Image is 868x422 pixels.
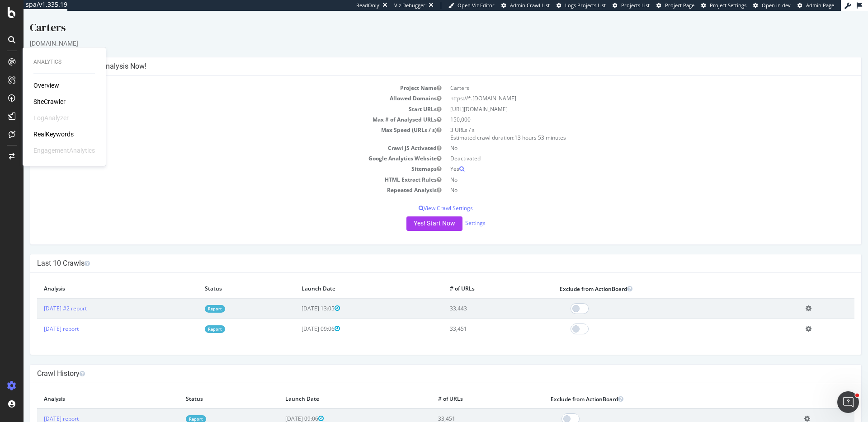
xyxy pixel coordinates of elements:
[408,398,520,418] td: 33,451
[278,314,316,322] span: [DATE] 09:06
[797,2,834,9] a: Admin Page
[422,93,831,103] td: [URL][DOMAIN_NAME]
[442,208,462,216] a: Settings
[422,72,831,82] td: Carters
[565,2,606,9] span: Logs Projects List
[14,114,422,132] td: Max Speed (URLs / s)
[422,132,831,142] td: No
[33,81,59,90] a: Overview
[420,269,529,287] th: # of URLs
[33,97,66,106] a: SiteCrawler
[14,248,831,257] h4: Last 10 Crawls
[710,2,746,9] span: Project Settings
[520,379,774,398] th: Exclude from ActionBoard
[613,2,650,9] a: Projects List
[14,142,422,153] td: Google Analytics Website
[181,314,202,322] a: Report
[701,2,746,9] a: Project Settings
[14,269,175,287] th: Analysis
[501,2,550,9] a: Admin Crawl List
[422,174,831,184] td: No
[14,358,831,367] h4: Crawl History
[33,113,69,122] div: LogAnalyzer
[14,174,422,184] td: Repeated Analysis
[14,193,831,201] p: View Crawl Settings
[665,2,694,9] span: Project Page
[20,404,55,412] a: [DATE] report
[156,379,255,398] th: Status
[14,72,422,82] td: Project Name
[14,379,156,398] th: Analysis
[175,269,271,287] th: Status
[837,391,859,413] iframe: Intercom live chat
[255,379,408,398] th: Launch Date
[6,9,838,28] div: Carters
[557,2,606,9] a: Logs Projects List
[420,308,529,328] td: 33,451
[422,164,831,174] td: No
[262,404,300,412] span: [DATE] 09:06
[162,404,183,412] a: Report
[33,146,95,155] div: EngagementAnalytics
[806,2,834,9] span: Admin Page
[510,2,550,9] span: Admin Crawl List
[181,294,202,302] a: Report
[422,82,831,93] td: https://*.[DOMAIN_NAME]
[656,2,694,9] a: Project Page
[33,58,95,66] div: Analytics
[420,287,529,308] td: 33,443
[408,379,520,398] th: # of URLs
[278,294,316,301] span: [DATE] 13:05
[14,93,422,103] td: Start URLs
[14,164,422,174] td: HTML Extract Rules
[422,142,831,153] td: Deactivated
[14,51,831,60] h4: Configure your New Analysis Now!
[491,123,542,131] span: 13 hours 53 minutes
[458,2,495,9] span: Open Viz Editor
[14,132,422,142] td: Crawl JS Activated
[271,269,420,287] th: Launch Date
[6,28,838,37] div: [DOMAIN_NAME]
[14,153,422,163] td: Sitemaps
[14,103,422,114] td: Max # of Analysed URLs
[422,103,831,114] td: 150,000
[621,2,650,9] span: Projects List
[14,82,422,93] td: Allowed Domains
[394,2,427,9] div: Viz Debugger:
[422,114,831,132] td: 3 URLs / s Estimated crawl duration:
[448,2,495,9] a: Open Viz Editor
[33,130,74,139] a: RealKeywords
[20,314,55,322] a: [DATE] report
[762,2,791,9] span: Open in dev
[383,206,439,220] button: Yes! Start Now
[356,2,381,9] div: ReadOnly:
[20,294,63,301] a: [DATE] #2 report
[422,153,831,163] td: Yes
[529,269,776,287] th: Exclude from ActionBoard
[753,2,791,9] a: Open in dev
